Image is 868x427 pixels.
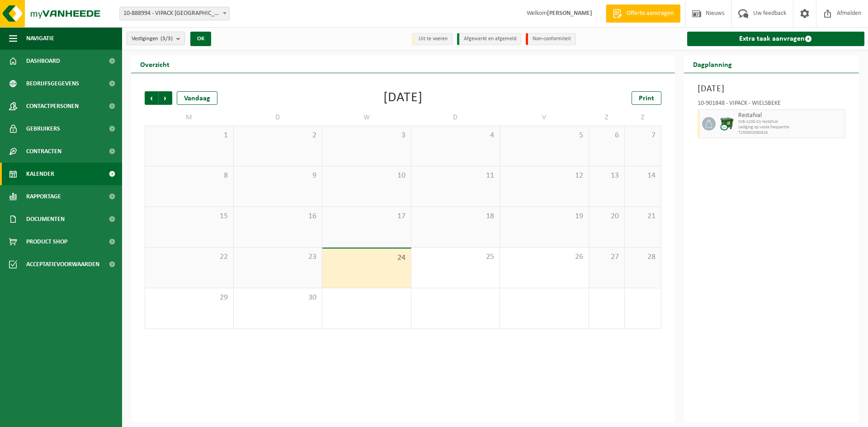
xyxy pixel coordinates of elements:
span: 20 [594,211,620,221]
span: 4 [416,131,495,141]
td: Z [589,109,625,126]
span: 25 [416,252,495,262]
span: 9 [238,171,318,181]
span: 5 [505,131,584,141]
span: 3 [327,131,406,141]
td: D [411,109,500,126]
td: Z [625,109,661,126]
strong: [PERSON_NAME] [547,10,592,17]
span: 23 [238,252,318,262]
span: 12 [505,171,584,181]
span: 30 [238,293,318,303]
span: Rapportage [26,185,61,208]
h2: Dagplanning [684,55,741,73]
span: 10 [327,171,406,181]
td: D [234,109,323,126]
h2: Overzicht [131,55,179,73]
span: Navigatie [26,27,54,50]
span: Offerte aanvragen [624,9,676,18]
span: Bedrijfsgegevens [26,72,79,95]
span: 18 [416,211,495,221]
span: Restafval [738,112,843,119]
span: 11 [416,171,495,181]
span: 13 [594,171,620,181]
span: Gebruikers [26,117,60,140]
img: WB-1100-CU [720,117,734,131]
span: 26 [505,252,584,262]
div: 10-901848 - VIPACK - WIELSBEKE [698,100,846,109]
span: 19 [505,211,584,221]
button: OK [190,32,211,46]
span: T250002080418 [738,130,843,136]
span: 10-888994 - VIPACK NV - WIELSBEKE [119,7,230,20]
li: Afgewerkt en afgemeld [457,33,521,45]
span: 21 [629,211,656,221]
span: 17 [327,211,406,221]
span: 7 [629,131,656,141]
span: Kalender [26,163,54,185]
span: Volgende [159,91,172,105]
td: M [145,109,234,126]
div: [DATE] [383,91,423,105]
span: 10-888994 - VIPACK NV - WIELSBEKE [120,7,229,20]
span: 14 [629,171,656,181]
span: 8 [150,171,229,181]
span: Acceptatievoorwaarden [26,253,99,276]
h3: [DATE] [698,82,846,96]
span: 22 [150,252,229,262]
a: Print [632,91,661,105]
span: Documenten [26,208,65,230]
div: Vandaag [177,91,217,105]
td: W [322,109,411,126]
li: Non-conformiteit [526,33,576,45]
span: 24 [327,253,406,263]
a: Offerte aanvragen [606,5,680,23]
span: 29 [150,293,229,303]
span: 1 [150,131,229,141]
span: Dashboard [26,50,60,72]
span: 2 [238,131,318,141]
button: Vestigingen(3/3) [127,32,185,45]
span: Print [639,95,654,102]
span: 6 [594,131,620,141]
count: (3/3) [160,36,173,42]
span: Vestigingen [132,32,173,46]
span: WB-1100-CU restafval [738,119,843,125]
a: Extra taak aanvragen [687,32,865,46]
span: Contracten [26,140,61,163]
span: Lediging op vaste frequentie [738,125,843,130]
span: 28 [629,252,656,262]
span: 27 [594,252,620,262]
span: Vorige [145,91,158,105]
span: Contactpersonen [26,95,79,117]
td: V [500,109,589,126]
li: Uit te voeren [412,33,453,45]
span: 15 [150,211,229,221]
span: Product Shop [26,230,67,253]
span: 16 [238,211,318,221]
